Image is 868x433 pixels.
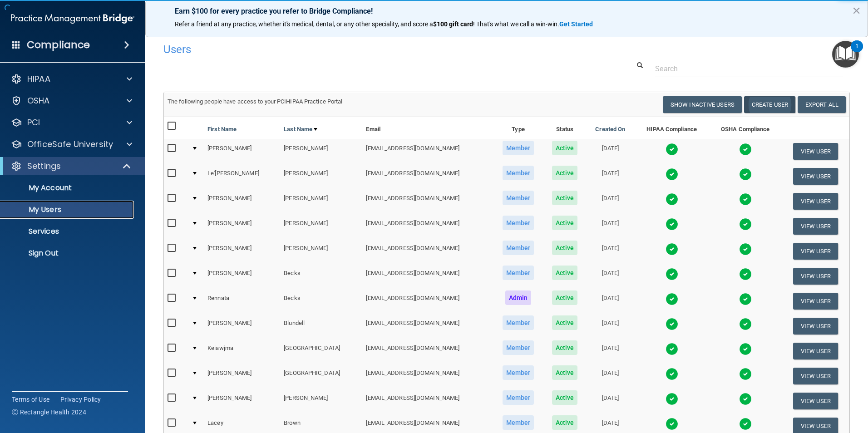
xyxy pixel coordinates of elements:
[793,193,838,210] button: View User
[503,390,534,405] span: Member
[586,364,634,389] td: [DATE]
[204,314,280,339] td: [PERSON_NAME]
[832,41,859,68] button: Open Resource Center, 1 new notification
[793,168,838,185] button: View User
[586,164,634,189] td: [DATE]
[362,239,493,264] td: [EMAIL_ADDRESS][DOMAIN_NAME]
[6,183,130,192] p: My Account
[503,166,534,180] span: Member
[559,20,594,28] a: Get Started
[739,143,752,156] img: tick.e7d51cea.svg
[552,191,578,205] span: Active
[362,139,493,164] td: [EMAIL_ADDRESS][DOMAIN_NAME]
[60,395,101,404] a: Privacy Policy
[543,117,586,139] th: Status
[666,293,678,305] img: tick.e7d51cea.svg
[666,143,678,156] img: tick.e7d51cea.svg
[552,390,578,405] span: Active
[739,393,752,405] img: tick.e7d51cea.svg
[559,20,593,28] strong: Get Started
[362,264,493,289] td: [EMAIL_ADDRESS][DOMAIN_NAME]
[11,95,132,106] a: OSHA
[663,96,742,113] button: Show Inactive Users
[6,205,130,214] p: My Users
[793,268,838,285] button: View User
[739,343,752,355] img: tick.e7d51cea.svg
[666,193,678,206] img: tick.e7d51cea.svg
[280,339,362,364] td: [GEOGRAPHIC_DATA]
[793,293,838,310] button: View User
[163,44,558,55] h4: Users
[175,7,838,15] p: Earn $100 for every practice you refer to Bridge Compliance!
[280,189,362,214] td: [PERSON_NAME]
[204,339,280,364] td: Keiawjma
[280,264,362,289] td: Becks
[27,161,61,172] p: Settings
[655,60,843,77] input: Search
[280,314,362,339] td: Blundell
[284,124,317,135] a: Last Name
[204,364,280,389] td: [PERSON_NAME]
[362,339,493,364] td: [EMAIL_ADDRESS][DOMAIN_NAME]
[739,293,752,305] img: tick.e7d51cea.svg
[27,139,113,150] p: OfficeSafe University
[552,340,578,355] span: Active
[552,365,578,380] span: Active
[280,289,362,314] td: Becks
[27,95,50,106] p: OSHA
[280,239,362,264] td: [PERSON_NAME]
[552,166,578,180] span: Active
[552,290,578,305] span: Active
[503,191,534,205] span: Member
[362,314,493,339] td: [EMAIL_ADDRESS][DOMAIN_NAME]
[744,96,795,113] button: Create User
[12,395,49,404] a: Terms of Use
[503,216,534,230] span: Member
[666,168,678,181] img: tick.e7d51cea.svg
[505,290,532,305] span: Admin
[798,96,846,113] a: Export All
[666,368,678,380] img: tick.e7d51cea.svg
[473,20,559,28] span: ! That's what we call a win-win.
[793,368,838,384] button: View User
[739,168,752,181] img: tick.e7d51cea.svg
[739,368,752,380] img: tick.e7d51cea.svg
[11,74,132,84] a: HIPAA
[586,314,634,339] td: [DATE]
[586,189,634,214] td: [DATE]
[362,289,493,314] td: [EMAIL_ADDRESS][DOMAIN_NAME]
[586,389,634,413] td: [DATE]
[793,343,838,359] button: View User
[666,243,678,256] img: tick.e7d51cea.svg
[204,189,280,214] td: [PERSON_NAME]
[739,218,752,231] img: tick.e7d51cea.svg
[552,266,578,280] span: Active
[635,117,709,139] th: HIPAA Compliance
[362,364,493,389] td: [EMAIL_ADDRESS][DOMAIN_NAME]
[503,415,534,430] span: Member
[586,339,634,364] td: [DATE]
[204,139,280,164] td: [PERSON_NAME]
[280,139,362,164] td: [PERSON_NAME]
[666,343,678,355] img: tick.e7d51cea.svg
[793,243,838,260] button: View User
[362,189,493,214] td: [EMAIL_ADDRESS][DOMAIN_NAME]
[586,264,634,289] td: [DATE]
[586,214,634,239] td: [DATE]
[739,418,752,430] img: tick.e7d51cea.svg
[666,318,678,330] img: tick.e7d51cea.svg
[433,20,473,28] strong: $100 gift card
[552,141,578,155] span: Active
[362,117,493,139] th: Email
[586,289,634,314] td: [DATE]
[204,289,280,314] td: Rennata
[586,139,634,164] td: [DATE]
[6,249,130,258] p: Sign Out
[586,239,634,264] td: [DATE]
[739,193,752,206] img: tick.e7d51cea.svg
[552,241,578,255] span: Active
[793,218,838,235] button: View User
[11,161,132,172] a: Settings
[595,124,625,135] a: Created On
[793,318,838,335] button: View User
